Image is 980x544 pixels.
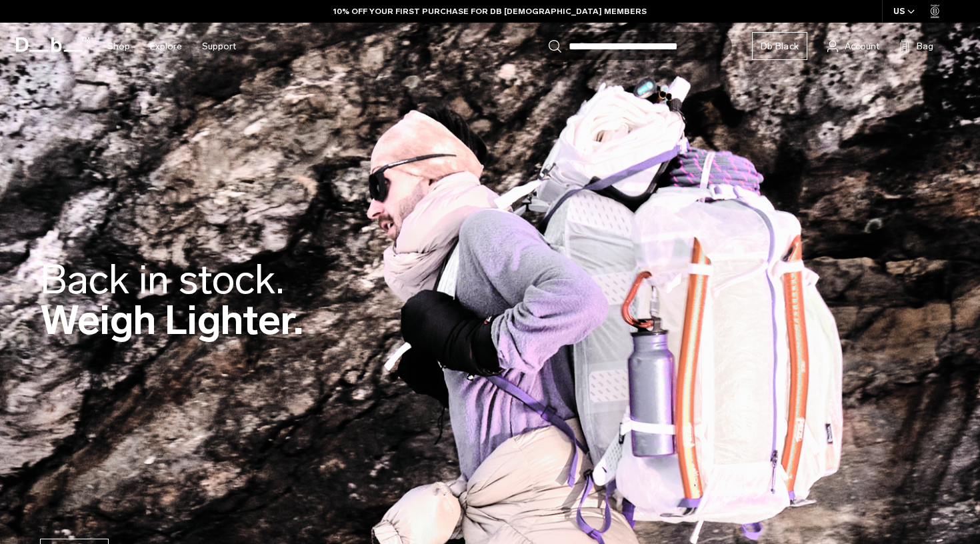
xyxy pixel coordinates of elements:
[150,23,182,70] a: Explore
[40,255,284,304] span: Back in stock.
[333,5,647,17] a: 10% OFF YOUR FIRST PURCHASE FOR DB [DEMOGRAPHIC_DATA] MEMBERS
[845,39,879,53] span: Account
[40,259,303,341] h2: Weigh Lighter.
[827,38,879,54] a: Account
[752,32,807,60] a: Db Black
[202,23,236,70] a: Support
[899,38,933,54] button: Bag
[107,23,130,70] a: Shop
[97,23,246,70] nav: Main Navigation
[917,39,933,53] span: Bag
